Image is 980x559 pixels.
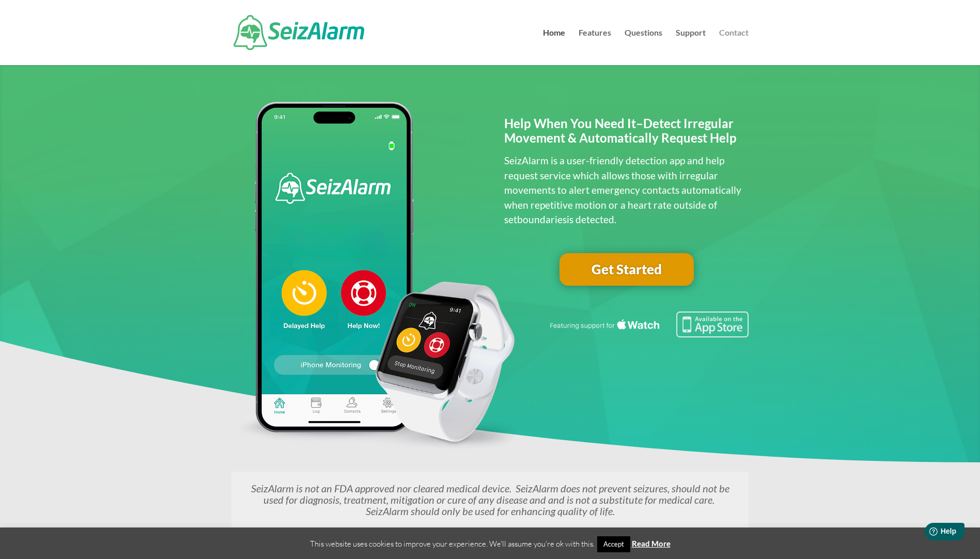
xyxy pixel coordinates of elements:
[625,29,662,65] a: Questions
[676,29,706,65] a: Support
[548,312,749,337] img: Seizure detection available in the Apple App Store.
[548,328,749,339] a: Featuring seizure detection support for the Apple Watch
[888,519,969,548] iframe: Help widget launcher
[579,29,611,65] a: Features
[517,213,567,225] span: boundaries
[251,482,729,517] em: SeizAlarm is not an FDA approved nor cleared medical device. SeizAlarm does not prevent seizures,...
[310,539,671,549] span: This website uses cookies to improve your experience. We'll assume you're ok with this.
[234,15,364,50] img: SeizAlarm
[543,29,565,65] a: Home
[559,253,694,286] a: Get Started
[597,536,630,552] a: Accept
[231,102,522,452] img: seizalarm-apple-devices
[504,116,749,151] h2: Help When You Need It–Detect Irregular Movement & Automatically Request Help
[632,539,671,548] a: Read More
[504,153,749,227] p: SeizAlarm is a user-friendly detection app and help request service which allows those with irreg...
[719,29,749,65] a: Contact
